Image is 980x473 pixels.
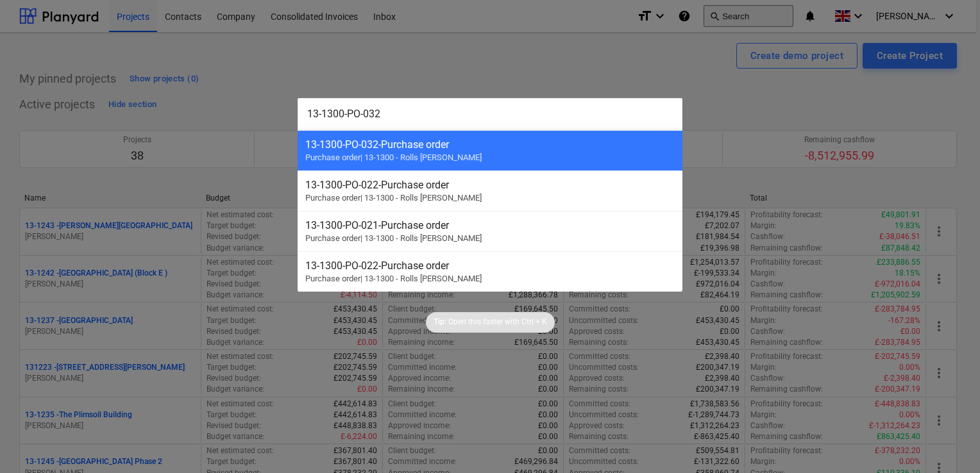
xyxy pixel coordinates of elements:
[448,317,520,328] p: Open this faster with
[298,170,682,211] div: 13-1300-PO-022-Purchase orderPurchase order| 13-1300 - Rolls [PERSON_NAME]
[305,138,675,151] div: 13-1300-PO-032 - Purchase order
[305,219,675,231] div: 13-1300-PO-021 - Purchase order
[305,179,675,191] div: 13-1300-PO-022 - Purchase order
[305,233,482,243] span: Purchase order | 13-1300 - Rolls [PERSON_NAME]
[298,98,682,130] input: Search for projects, line-items, subcontracts, valuations, subcontractors...
[305,153,482,162] span: Purchase order | 13-1300 - Rolls [PERSON_NAME]
[426,312,555,333] div: Tip:Open this faster withCtrl + K
[298,211,682,251] div: 13-1300-PO-021-Purchase orderPurchase order| 13-1300 - Rolls [PERSON_NAME]
[298,130,682,170] div: 13-1300-PO-032-Purchase orderPurchase order| 13-1300 - Rolls [PERSON_NAME]
[298,251,682,292] div: 13-1300-PO-022-Purchase orderPurchase order| 13-1300 - Rolls [PERSON_NAME]
[434,317,446,328] p: Tip:
[521,317,547,328] p: Ctrl + K
[305,260,675,272] div: 13-1300-PO-022 - Purchase order
[305,274,482,283] span: Purchase order | 13-1300 - Rolls [PERSON_NAME]
[305,193,482,203] span: Purchase order | 13-1300 - Rolls [PERSON_NAME]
